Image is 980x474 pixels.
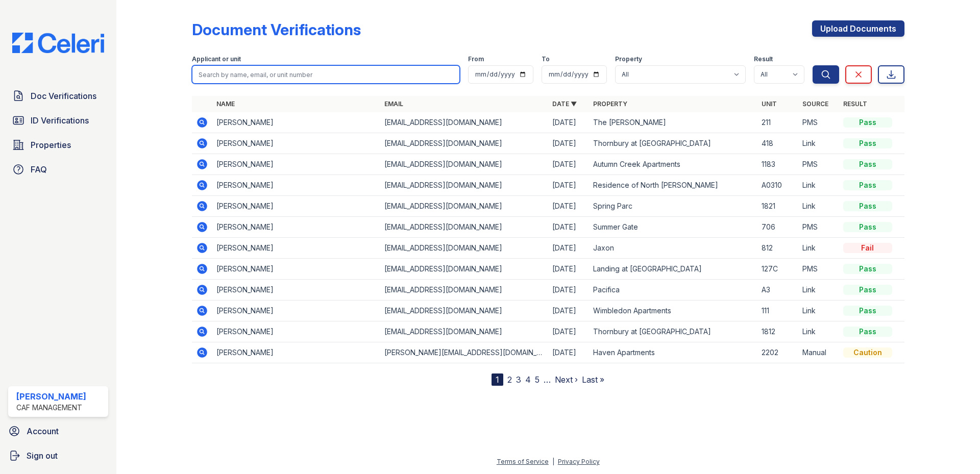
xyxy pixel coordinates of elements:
td: [EMAIL_ADDRESS][DOMAIN_NAME] [380,301,548,321]
td: Link [798,175,839,196]
span: ID Verifications [31,114,89,127]
td: PMS [798,154,839,175]
td: 127C [757,259,798,280]
td: [EMAIL_ADDRESS][DOMAIN_NAME] [380,321,548,342]
div: Pass [843,201,892,211]
td: Landing at [GEOGRAPHIC_DATA] [589,259,757,280]
td: Thornbury at [GEOGRAPHIC_DATA] [589,321,757,342]
label: Applicant or unit [192,55,241,63]
td: [DATE] [548,280,589,301]
div: Pass [843,327,892,337]
td: [DATE] [548,175,589,196]
td: Autumn Creek Apartments [589,154,757,175]
td: 211 [757,112,798,133]
td: [DATE] [548,112,589,133]
div: | [552,458,554,465]
td: [DATE] [548,238,589,259]
td: [PERSON_NAME] [212,321,380,342]
td: [EMAIL_ADDRESS][DOMAIN_NAME] [380,217,548,238]
td: [EMAIL_ADDRESS][DOMAIN_NAME] [380,133,548,154]
td: Link [798,301,839,321]
a: Doc Verifications [8,86,108,106]
a: 5 [535,375,540,385]
span: … [544,373,551,386]
td: [EMAIL_ADDRESS][DOMAIN_NAME] [380,112,548,133]
td: [DATE] [548,342,589,363]
td: [DATE] [548,154,589,175]
td: [PERSON_NAME] [212,133,380,154]
td: [PERSON_NAME] [212,217,380,238]
td: [PERSON_NAME] [212,154,380,175]
td: A0310 [757,175,798,196]
td: Link [798,133,839,154]
td: 1812 [757,321,798,342]
div: Pass [843,306,892,316]
td: 418 [757,133,798,154]
td: PMS [798,217,839,238]
td: [PERSON_NAME] [212,280,380,301]
td: 111 [757,301,798,321]
a: Properties [8,135,108,155]
span: Doc Verifications [31,90,96,102]
td: [PERSON_NAME] [212,342,380,363]
div: 1 [492,373,503,386]
a: Last » [582,375,604,385]
td: [EMAIL_ADDRESS][DOMAIN_NAME] [380,259,548,280]
div: Pass [843,159,892,169]
a: 4 [525,375,531,385]
label: Result [754,55,773,63]
td: [EMAIL_ADDRESS][DOMAIN_NAME] [380,238,548,259]
td: [DATE] [548,321,589,342]
a: Next › [555,375,578,385]
td: 812 [757,238,798,259]
td: Manual [798,342,839,363]
td: Spring Parc [589,196,757,217]
a: Source [802,100,828,108]
div: [PERSON_NAME] [16,390,86,403]
a: 3 [516,375,521,385]
td: [DATE] [548,217,589,238]
td: [EMAIL_ADDRESS][DOMAIN_NAME] [380,175,548,196]
td: Link [798,196,839,217]
td: [PERSON_NAME][EMAIL_ADDRESS][DOMAIN_NAME] [380,342,548,363]
td: [PERSON_NAME] [212,259,380,280]
a: Result [843,100,867,108]
a: Date ▼ [552,100,577,108]
td: [PERSON_NAME] [212,238,380,259]
td: Wimbledon Apartments [589,301,757,321]
span: Properties [31,139,71,151]
a: Email [384,100,403,108]
td: [DATE] [548,196,589,217]
td: Link [798,238,839,259]
div: Pass [843,222,892,232]
td: [PERSON_NAME] [212,175,380,196]
div: CAF Management [16,403,86,413]
a: ID Verifications [8,110,108,131]
td: Pacifica [589,280,757,301]
td: [PERSON_NAME] [212,301,380,321]
div: Fail [843,243,892,253]
div: Pass [843,180,892,190]
td: [EMAIL_ADDRESS][DOMAIN_NAME] [380,280,548,301]
td: Thornbury at [GEOGRAPHIC_DATA] [589,133,757,154]
a: Privacy Policy [558,458,600,465]
div: Caution [843,347,892,358]
td: 706 [757,217,798,238]
span: FAQ [31,163,47,176]
td: Link [798,280,839,301]
a: FAQ [8,159,108,180]
label: To [542,55,550,63]
td: A3 [757,280,798,301]
span: Account [27,425,59,437]
td: Haven Apartments [589,342,757,363]
label: From [468,55,484,63]
td: [DATE] [548,133,589,154]
td: PMS [798,112,839,133]
td: Summer Gate [589,217,757,238]
td: [EMAIL_ADDRESS][DOMAIN_NAME] [380,154,548,175]
td: [DATE] [548,301,589,321]
td: [EMAIL_ADDRESS][DOMAIN_NAME] [380,196,548,217]
a: Upload Documents [812,20,904,37]
td: [PERSON_NAME] [212,112,380,133]
img: CE_Logo_Blue-a8612792a0a2168367f1c8372b55b34899dd931a85d93a1a3d3e32e68fde9ad4.png [4,33,112,53]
